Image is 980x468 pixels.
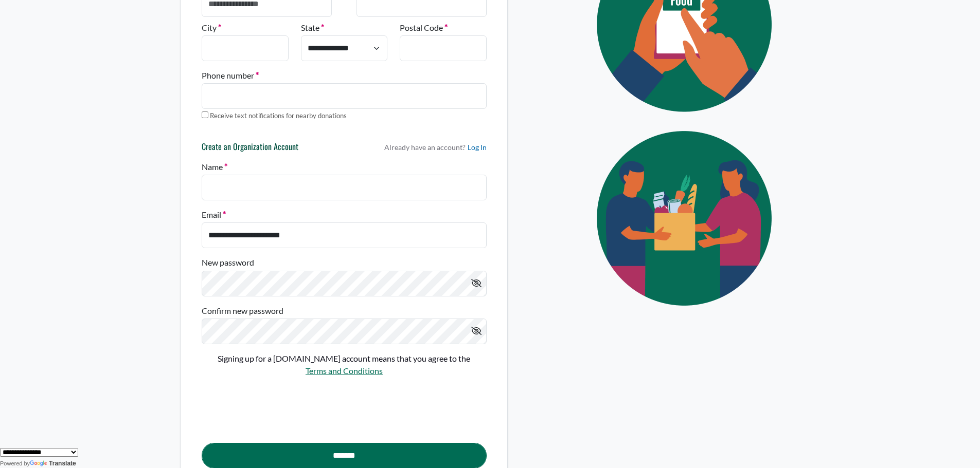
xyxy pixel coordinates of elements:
iframe: reCAPTCHA [202,386,358,426]
label: Receive text notifications for nearby donations [210,111,347,121]
label: Email [202,209,226,221]
label: Confirm new password [202,305,283,317]
label: City [202,22,221,34]
label: Postal Code [400,22,448,34]
h6: Create an Organization Account [202,142,298,156]
label: Phone number [202,69,259,82]
img: Google Translate [30,460,49,467]
label: State [301,22,324,34]
label: Name [202,161,227,173]
a: Translate [30,460,76,467]
p: Already have an account? [384,142,487,153]
p: Signing up for a [DOMAIN_NAME] account means that you agree to the [202,352,487,365]
a: Terms and Conditions [306,366,383,376]
img: Eye Icon [573,121,799,315]
label: New password [202,256,254,269]
a: Log In [468,142,487,153]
